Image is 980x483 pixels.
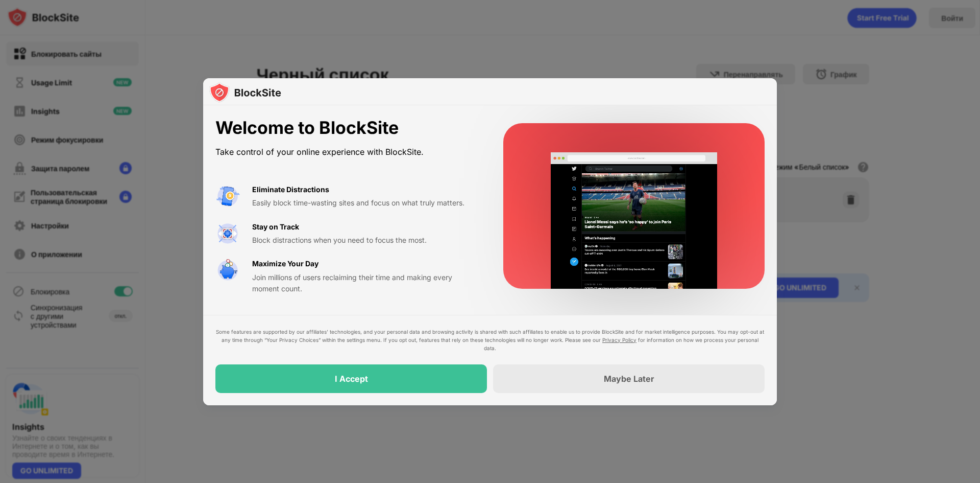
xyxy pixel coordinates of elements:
div: Some features are supported by our affiliates’ technologies, and your personal data and browsing ... [215,328,765,352]
div: Eliminate Distractions [252,184,329,195]
img: value-safe-time.svg [215,258,240,283]
div: Block distractions when you need to focus the most. [252,235,479,246]
div: I Accept [335,374,368,384]
div: Take control of your online experience with BlockSite. [215,145,479,159]
div: Easily block time-wasting sites and focus on what truly matters. [252,197,479,209]
a: Privacy Policy [602,337,636,343]
img: value-avoid-distractions.svg [215,184,240,209]
div: Maximize Your Day [252,258,318,269]
img: logo-blocksite.svg [209,82,281,103]
div: Welcome to BlockSite [215,118,479,139]
div: Stay on Track [252,221,299,233]
div: Join millions of users reclaiming their time and making every moment count. [252,272,479,295]
div: Maybe Later [604,374,654,384]
img: value-focus.svg [215,221,240,246]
